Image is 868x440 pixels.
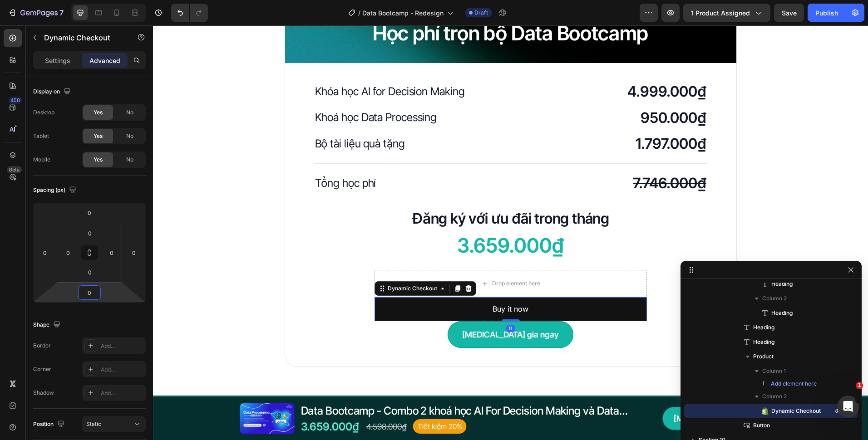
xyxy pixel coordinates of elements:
[691,8,750,18] span: 1 product assigned
[33,389,54,397] div: Shadow
[38,246,52,259] input: 0
[161,58,419,74] h2: Khóa học AI for Decision Making
[753,323,774,332] span: Heading
[753,352,774,361] span: Product
[161,207,554,234] h2: 3.659.000₫
[4,4,68,22] button: 7
[171,4,208,22] div: Undo/Redo
[774,4,804,22] button: Save
[80,206,99,220] input: 0
[510,381,628,405] button: <p>Tham gia ngay</p>
[358,8,360,18] span: /
[33,365,51,373] div: Corner
[153,25,868,440] iframe: Design area
[33,86,73,98] div: Display on
[222,272,494,296] button: Buy it now
[33,132,49,140] div: Tablet
[521,387,617,399] p: [MEDICAL_DATA] gia ngay
[80,286,99,299] input: 0
[425,56,554,77] h2: 4.999.000₫
[33,156,50,164] div: Mobile
[45,56,70,65] p: Settings
[353,299,362,307] div: 0
[753,421,770,430] span: Button
[753,337,774,347] span: Heading
[683,4,770,22] button: 1 product assigned
[340,277,375,290] div: Buy it now
[425,82,554,103] h2: 950.000₫
[105,246,118,259] input: 0px
[425,108,554,129] h2: 1.797.000₫
[837,396,859,417] iframe: Intercom live chat
[771,308,793,318] span: Heading
[808,4,846,22] button: Publish
[309,303,406,315] p: [MEDICAL_DATA] gia ngay
[94,108,103,117] span: Yes
[771,279,793,288] span: Heading
[295,296,420,323] button: <p>Tham gia ngay</p>
[33,418,66,430] div: Position
[33,342,51,350] div: Border
[161,150,419,166] h2: Tổng học phí
[81,226,99,240] input: 0px
[757,378,821,389] button: Add element here
[61,246,75,259] input: 0px
[362,8,444,18] span: Data Bootcamp - Redesign
[161,110,419,127] h2: Bộ tài liệu quà tặng
[33,319,62,331] div: Shape
[233,259,286,267] div: Dynamic Checkout
[762,367,786,376] span: Column 1
[94,156,103,164] span: Yes
[782,9,797,17] span: Save
[260,394,314,408] pre: Tiết kiệm 20%
[89,56,120,65] p: Advanced
[762,294,787,303] span: Column 2
[126,156,133,164] span: No
[33,184,78,196] div: Spacing (px)
[126,132,133,140] span: No
[59,7,64,18] p: 7
[212,394,255,408] div: 4.598.000₫
[81,265,99,279] input: 0px
[7,166,22,173] div: Beta
[44,32,121,43] p: Dynamic Checkout
[127,246,141,259] input: 0
[161,183,554,204] h2: Đăng ký với ưu đãi trong tháng
[474,9,488,17] span: Draft
[480,149,553,166] s: 7.746.000₫
[856,382,863,389] span: 1
[771,406,821,416] span: Dynamic Checkout
[33,108,54,117] div: Desktop
[161,84,419,100] h2: Khoá học Data Processing
[94,132,103,140] span: Yes
[9,97,22,104] div: 450
[339,254,387,262] div: Drop element here
[126,108,133,117] span: No
[762,392,787,401] span: Column 2
[815,8,838,18] div: Publish
[771,380,817,388] span: Add element here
